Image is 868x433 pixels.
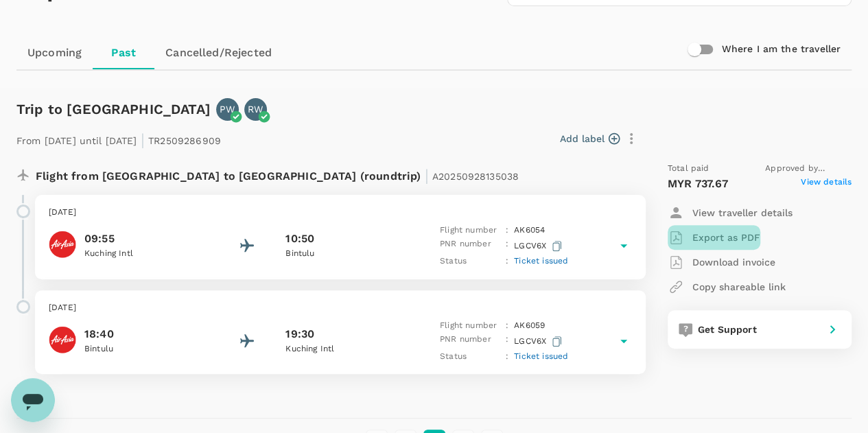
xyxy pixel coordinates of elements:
[692,280,786,294] p: Copy shareable link
[514,256,568,266] span: Ticket issued
[506,333,508,350] p: :
[668,274,786,299] button: Copy shareable link
[692,255,775,269] p: Download invoice
[440,255,500,268] p: Status
[16,98,211,120] h6: Trip to [GEOGRAPHIC_DATA]
[49,326,76,353] img: AirAsia
[84,326,208,342] p: 18:40
[668,200,793,225] button: View traveller details
[36,162,519,187] p: Flight from [GEOGRAPHIC_DATA] to [GEOGRAPHIC_DATA] (roundtrip)
[424,166,428,185] span: |
[49,206,632,220] p: [DATE]
[84,247,208,261] p: Kuching Intl
[514,333,565,350] p: LGCV6X
[765,162,852,176] span: Approved by
[285,247,409,261] p: Bintulu
[285,326,314,342] p: 19:30
[49,231,76,258] img: AirAsia
[440,224,500,237] p: Flight number
[506,224,508,237] p: :
[440,333,500,350] p: PNR number
[93,36,154,69] a: Past
[154,36,283,69] a: Cancelled/Rejected
[84,231,208,247] p: 09:55
[506,319,508,333] p: :
[514,237,565,255] p: LGCV6X
[285,342,409,356] p: Kuching Intl
[514,224,545,237] p: AK 6054
[16,36,93,69] a: Upcoming
[698,324,757,335] span: Get Support
[668,225,760,250] button: Export as PDF
[506,255,508,268] p: :
[440,319,500,333] p: Flight number
[248,102,263,116] p: RW
[721,42,841,57] h6: Where I am the traveller
[432,171,519,182] span: A20250928135038
[668,162,709,176] span: Total paid
[668,176,729,192] p: MYR 737.67
[801,176,852,192] span: View details
[84,342,208,356] p: Bintulu
[141,130,145,150] span: |
[440,237,500,255] p: PNR number
[514,351,568,361] span: Ticket issued
[506,237,508,255] p: :
[668,250,775,274] button: Download invoice
[506,350,508,364] p: :
[692,231,760,244] p: Export as PDF
[440,350,500,364] p: Status
[16,126,221,151] p: From [DATE] until [DATE] TR2509286909
[220,102,235,116] p: PW
[514,319,545,333] p: AK 6059
[49,301,632,315] p: [DATE]
[560,132,620,145] button: Add label
[692,206,793,220] p: View traveller details
[11,378,55,422] iframe: Button to launch messaging window
[285,231,314,247] p: 10:50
